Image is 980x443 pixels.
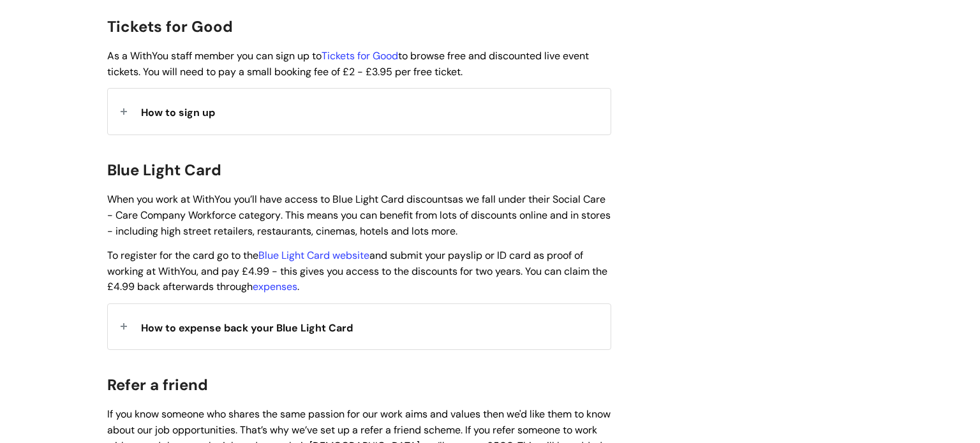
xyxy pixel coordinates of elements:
[107,17,233,36] span: Tickets for Good
[107,249,607,294] span: To register for the card go to the and submit your payslip or ID card as proof of working at With...
[322,49,398,62] a: Tickets for Good
[107,160,221,180] span: Blue Light Card
[107,192,611,238] span: When you work at WithYou you’ll have access to Blue Light Card discounts . This means you can ben...
[107,49,589,78] span: As a WithYou staff member you can sign up to to browse free and discounted live event tickets. Yo...
[258,249,369,262] a: Blue Light Card website
[141,321,353,335] span: How to expense back your Blue Light Card
[107,192,605,222] span: as we fall under their Social Care - Care Company Workforce category
[253,280,297,293] a: expenses
[107,375,208,395] span: Refer a friend
[141,106,215,119] span: How to sign up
